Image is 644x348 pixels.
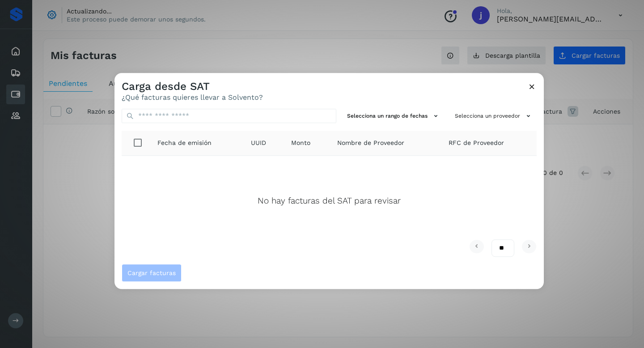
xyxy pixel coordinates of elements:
span: RFC de Proveedor [449,138,504,148]
button: Selecciona un proveedor [451,109,537,123]
button: Selecciona un rango de fechas [343,109,444,123]
span: Fecha de emisión [157,138,212,148]
button: Cargar facturas [122,264,182,282]
p: No hay facturas del SAT para revisar [258,196,401,206]
h3: Carga desde SAT [122,80,263,93]
p: ¿Qué facturas quieres llevar a Solvento? [122,93,263,102]
span: UUID [251,138,266,148]
span: Cargar facturas [127,270,176,276]
span: Monto [291,138,310,148]
span: Nombre de Proveedor [337,138,404,148]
